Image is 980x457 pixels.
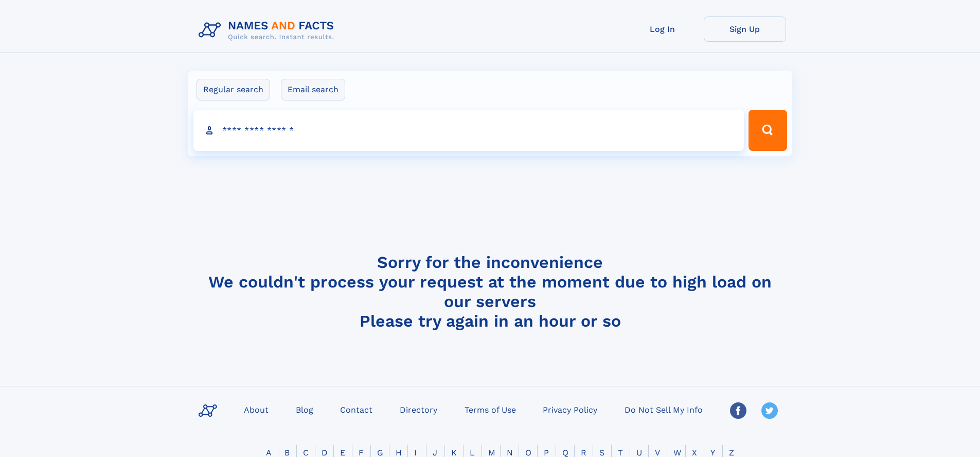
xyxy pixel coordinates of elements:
a: Terms of Use [460,402,520,417]
button: Search Button [749,110,787,151]
label: Email search [281,79,345,100]
a: Do Not Sell My Info [620,402,707,417]
a: Contact [336,402,377,417]
a: Sign Up [704,16,786,42]
a: Blog [292,402,317,417]
a: Log In [621,16,704,42]
label: Regular search [197,79,270,100]
img: Facebook [730,402,746,419]
a: Directory [396,402,441,417]
a: Privacy Policy [539,402,601,417]
img: Logo Names and Facts [194,16,343,44]
h4: Sorry for the inconvenience We couldn't process your request at the moment due to high load on ou... [194,252,786,331]
img: Twitter [761,402,778,419]
input: search input [193,110,744,151]
a: About [240,402,273,417]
